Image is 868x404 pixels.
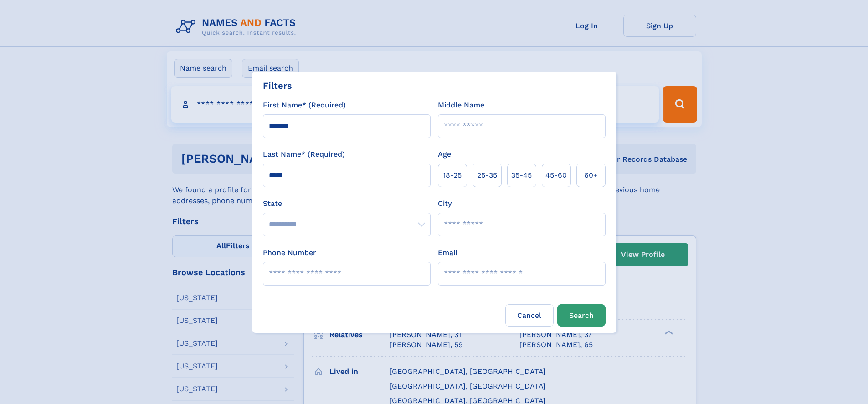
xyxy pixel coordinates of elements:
[557,304,606,327] button: Search
[443,170,462,181] span: 18‑25
[263,198,431,209] label: State
[584,170,598,181] span: 60+
[477,170,497,181] span: 25‑35
[263,100,346,111] label: First Name* (Required)
[505,304,554,327] label: Cancel
[438,198,452,209] label: City
[438,100,484,111] label: Middle Name
[545,170,567,181] span: 45‑60
[263,149,345,160] label: Last Name* (Required)
[511,170,532,181] span: 35‑45
[438,149,451,160] label: Age
[438,247,457,258] label: Email
[263,247,316,258] label: Phone Number
[263,79,292,92] div: Filters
